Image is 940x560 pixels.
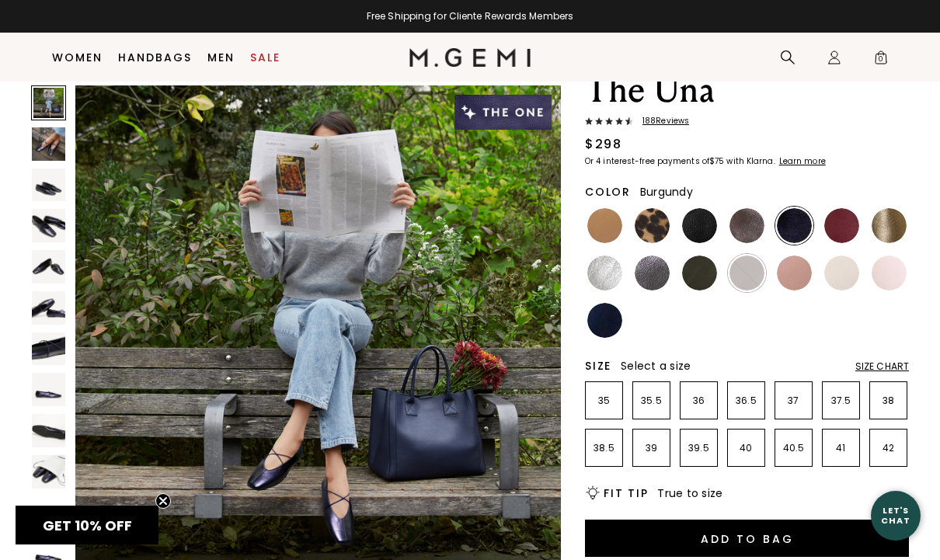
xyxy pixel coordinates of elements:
[32,127,65,161] img: The Una
[32,414,65,447] img: The Una
[681,442,717,454] p: 39.5
[633,395,670,407] p: 35.5
[585,135,621,154] div: $298
[409,48,531,67] img: M.Gemi
[52,51,103,64] a: Women
[729,256,764,290] img: Chocolate
[604,487,648,499] h2: Fit Tip
[585,360,611,372] h2: Size
[657,485,722,501] span: True to size
[682,256,717,290] img: Military
[32,373,65,406] img: The Una
[775,395,812,407] p: 37
[709,155,724,167] klarna-placement-style-amount: $75
[633,117,689,126] span: 188 Review s
[682,208,717,243] img: Black
[155,493,171,509] button: Close teaser
[871,506,921,525] div: Let's Chat
[585,68,909,112] h1: The Una
[32,496,65,530] img: The Una
[873,53,889,68] span: 0
[585,155,709,167] klarna-placement-style-body: Or 4 interest-free payments of
[729,208,764,243] img: Cocoa
[32,455,65,489] img: The Una
[728,442,764,454] p: 40
[775,442,812,454] p: 40.5
[872,256,907,290] img: Ballerina Pink
[32,250,65,283] img: The Una
[779,155,826,167] klarna-placement-style-cta: Learn more
[726,155,777,167] klarna-placement-style-body: with Klarna
[118,51,192,64] a: Handbags
[824,256,859,290] img: Ecru
[635,208,670,243] img: Leopard Print
[250,51,280,64] a: Sale
[823,395,859,407] p: 37.5
[824,208,859,243] img: Burgundy
[585,520,909,557] button: Add to Bag
[32,291,65,325] img: The Una
[585,117,909,129] a: 188Reviews
[16,506,158,544] div: GET 10% OFFClose teaser
[633,442,670,454] p: 39
[777,208,812,243] img: Midnight Blue
[777,256,812,290] img: Antique Rose
[587,208,622,243] img: Light Tan
[207,51,235,64] a: Men
[32,209,65,242] img: The Una
[635,256,670,290] img: Gunmetal
[621,358,691,374] span: Select a size
[32,332,65,366] img: The Una
[585,186,631,198] h2: Color
[872,208,907,243] img: Gold
[32,169,65,202] img: The Una
[870,395,907,407] p: 38
[587,256,622,290] img: Silver
[728,395,764,407] p: 36.5
[823,442,859,454] p: 41
[681,395,717,407] p: 36
[43,516,132,535] span: GET 10% OFF
[870,442,907,454] p: 42
[586,442,622,454] p: 38.5
[586,395,622,407] p: 35
[587,303,622,338] img: Navy
[855,360,909,373] div: Size Chart
[640,184,693,200] span: Burgundy
[778,157,826,166] a: Learn more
